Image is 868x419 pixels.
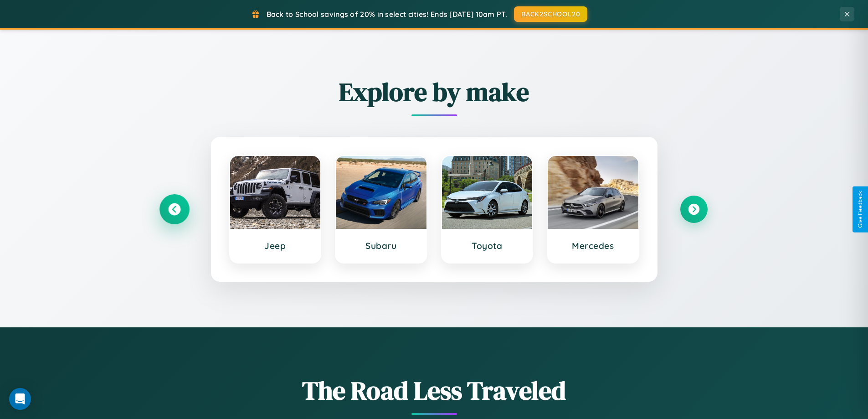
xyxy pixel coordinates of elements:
h3: Mercedes [557,240,629,251]
span: Back to School savings of 20% in select cities! Ends [DATE] 10am PT. [267,10,507,19]
button: BACK2SCHOOL20 [514,6,587,22]
h3: Jeep [239,240,312,251]
h2: Explore by make [161,74,708,109]
div: Give Feedback [857,191,863,228]
h3: Subaru [345,240,417,251]
div: Open Intercom Messenger [9,388,31,410]
h1: The Road Less Traveled [161,373,708,408]
h3: Toyota [451,240,524,251]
